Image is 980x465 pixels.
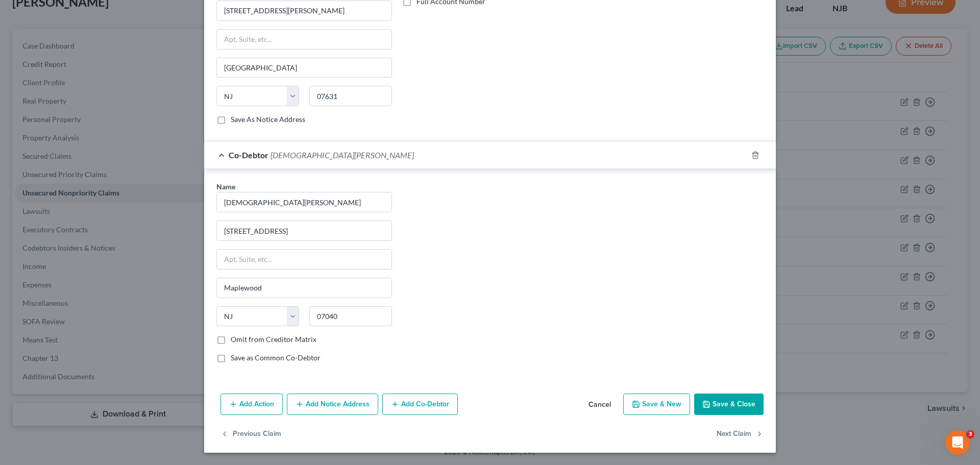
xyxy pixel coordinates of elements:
input: Apt, Suite, etc... [217,30,391,49]
input: Enter city... [217,58,391,78]
input: Enter city... [217,278,391,298]
span: Co-Debtor [229,150,268,160]
span: 3 [966,430,974,438]
input: Apt, Suite, etc... [217,250,391,269]
input: Enter zip.. [309,86,392,106]
label: Omit from Creditor Matrix [231,334,316,345]
input: Enter zip.. [309,306,392,327]
input: Enter address... [217,1,391,20]
button: Add Action [220,394,283,415]
span: Name [216,182,235,191]
button: Save & Close [694,394,764,415]
button: Save & New [623,394,690,415]
button: Cancel [580,395,619,415]
label: Save As Notice Address [231,114,305,125]
input: Enter address... [217,221,391,240]
button: Previous Claim [220,423,281,445]
button: Next Claim [717,423,764,445]
label: Save as Common Co-Debtor [231,353,321,363]
span: [DEMOGRAPHIC_DATA][PERSON_NAME] [271,150,414,160]
button: Add Notice Address [287,394,378,415]
input: Enter name... [217,192,391,212]
iframe: Intercom live chat [945,430,970,455]
button: Add Co-Debtor [382,394,458,415]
